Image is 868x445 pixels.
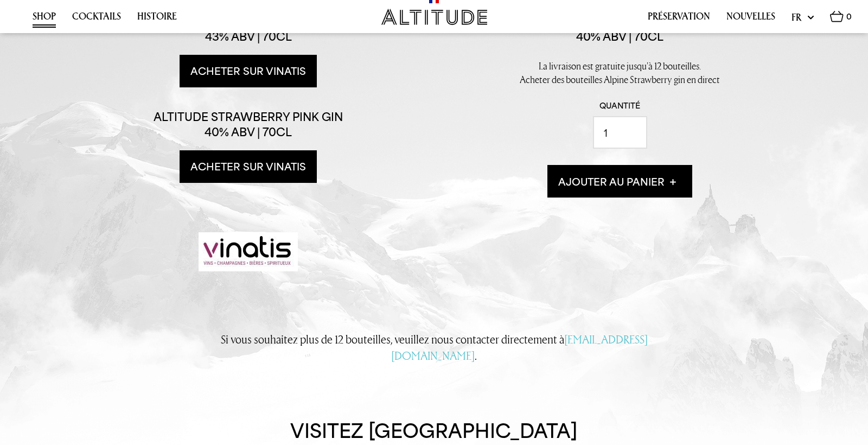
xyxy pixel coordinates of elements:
button: Ajouter au panier [547,165,692,198]
a: Shop [33,11,56,28]
a: Acheter sur Vinatis [180,55,317,87]
label: Quantité [484,100,756,111]
p: La livraison est gratuite jusqu'à 12 bouteilles. [484,59,756,73]
a: 0 [830,11,852,28]
img: Basket [830,11,844,22]
img: vinatis.jpg [199,232,298,271]
img: icon-plus.svg [670,179,676,185]
a: Acheter sur Vinatis [180,150,317,183]
a: Préservation [648,11,710,28]
img: Altitude Gin [381,9,487,25]
h2: Visitez [GEOGRAPHIC_DATA] [290,419,578,443]
p: Si vous souhaitez plus de 12 bouteilles, veuillez nous contacter directement à . [184,331,684,364]
p: Acheter des bouteilles Alpine Strawberry gin en direct [484,73,756,86]
a: Nouvelles [726,11,775,28]
a: Histoire [137,11,177,28]
p: Altitude Strawberry Pink Gin 40% ABV | 70cl [154,109,343,139]
a: Cocktails [72,11,121,28]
